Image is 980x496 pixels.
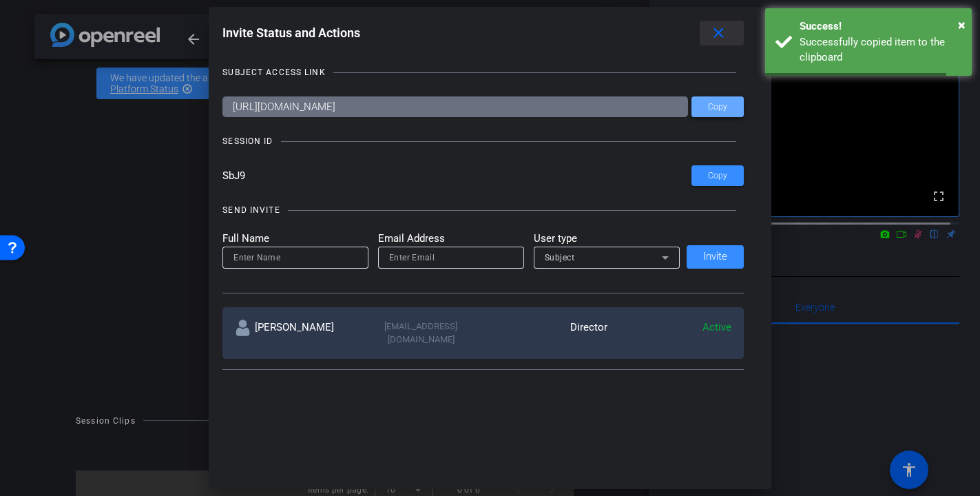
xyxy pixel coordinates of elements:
[800,34,961,65] div: Successfully copied item to the clipboard
[222,203,744,217] openreel-title-line: SEND INVITE
[958,17,966,33] span: ×
[222,65,744,79] openreel-title-line: SUBJECT ACCESS LINK
[235,320,359,347] div: [PERSON_NAME]
[378,231,524,247] mat-label: Email Address
[691,165,744,186] button: Copy
[958,14,966,35] button: Close
[222,203,280,217] div: SEND INVITE
[708,171,727,181] span: Copy
[389,249,513,266] input: Enter Email
[483,320,607,347] div: Director
[710,25,727,42] mat-icon: close
[708,102,727,112] span: Copy
[222,65,325,79] div: SUBJECT ACCESS LINK
[545,253,575,262] span: Subject
[359,320,483,347] div: [EMAIL_ADDRESS][DOMAIN_NAME]
[222,21,744,45] div: Invite Status and Actions
[222,134,744,148] openreel-title-line: SESSION ID
[222,134,273,148] div: SESSION ID
[691,96,744,117] button: Copy
[800,19,961,34] div: Success!
[233,249,357,266] input: Enter Name
[534,231,680,247] mat-label: User type
[702,321,731,333] span: Active
[222,231,368,247] mat-label: Full Name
